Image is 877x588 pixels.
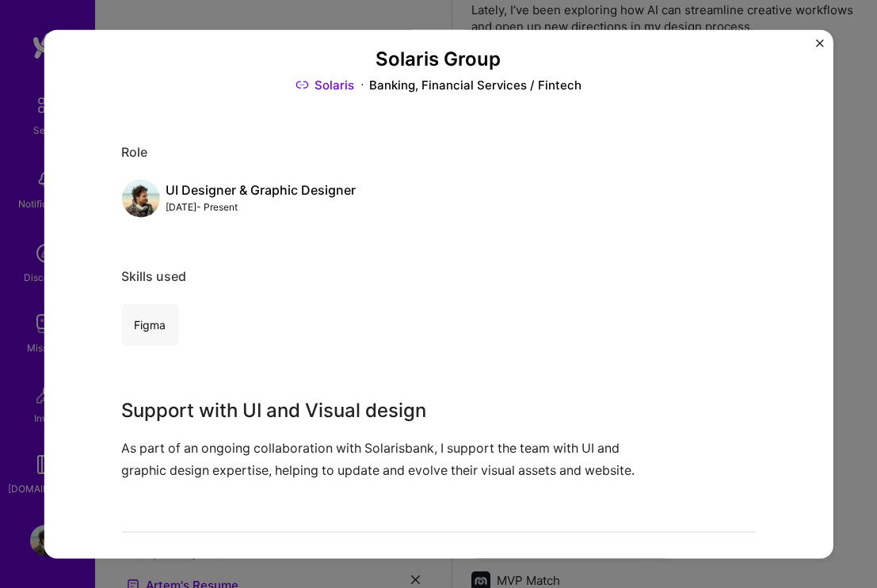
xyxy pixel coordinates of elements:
div: [DATE] - Present [166,199,356,215]
div: Skills used [121,268,755,285]
div: Banking, Financial Services / Fintech [369,77,581,93]
a: Solaris [295,77,354,93]
h3: Solaris Group [121,47,755,70]
img: Link [295,77,308,93]
div: Figma [121,304,178,346]
img: Dot [360,77,363,93]
button: Close [816,39,824,55]
div: UI Designer & Graphic Designer [166,182,356,199]
div: Role [121,144,755,161]
p: As part of an ongoing collaboration with Solarisbank, I support the team with UI and graphic desi... [121,438,636,480]
h3: Support with UI and Visual design [121,396,636,425]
